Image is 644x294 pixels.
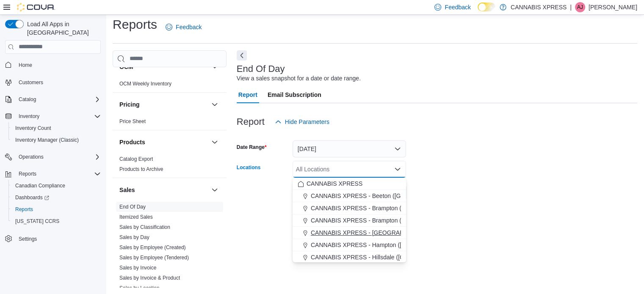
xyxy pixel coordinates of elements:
button: Catalog [2,93,104,105]
a: Sales by Invoice [119,265,156,271]
button: CANNABIS XPRESS - Brampton (Veterans Drive) [293,214,406,227]
a: Sales by Employee (Tendered) [119,255,189,261]
span: Home [15,60,101,70]
button: Close list of options [394,166,401,173]
span: CANNABIS XPRESS - Brampton ([GEOGRAPHIC_DATA]) [311,204,465,212]
h3: Sales [119,186,135,194]
span: Feedback [176,23,202,31]
a: Sales by Day [119,234,149,240]
span: Dashboards [12,192,101,203]
a: Sales by Employee (Created) [119,245,186,250]
span: Hide Parameters [285,118,329,126]
button: Next [237,50,247,60]
span: Inventory Manager (Classic) [15,137,79,143]
div: View a sales snapshot for a date or date range. [237,74,361,83]
a: Sales by Invoice & Product [119,275,180,281]
span: Sales by Employee (Tendered) [119,254,189,261]
h3: Pricing [119,100,139,109]
span: Sales by Day [119,234,149,241]
a: OCM Weekly Inventory [119,81,171,87]
button: CANNABIS XPRESS - Beeton ([GEOGRAPHIC_DATA]) [293,190,406,202]
span: [US_STATE] CCRS [15,218,59,225]
a: Canadian Compliance [12,181,69,191]
p: [PERSON_NAME] [589,2,637,12]
a: Dashboards [8,192,104,203]
button: OCM [210,62,220,72]
button: Inventory Manager (Classic) [8,134,104,146]
a: Itemized Sales [119,214,153,220]
img: Cova [17,3,55,11]
span: CANNABIS XPRESS - Beeton ([GEOGRAPHIC_DATA]) [311,192,458,200]
span: CANNABIS XPRESS - Hampton ([GEOGRAPHIC_DATA]) [311,241,463,249]
button: [DATE] [293,140,406,157]
span: Catalog [19,96,36,103]
span: Price Sheet [119,118,146,125]
span: CANNABIS XPRESS - Brampton (Veterans Drive) [311,216,442,225]
span: Inventory Count [15,125,51,132]
label: Date Range [237,144,267,151]
a: Sales by Classification [119,224,170,230]
span: Reports [19,170,36,177]
button: Sales [119,186,208,194]
button: [US_STATE] CCRS [8,215,104,227]
button: Pricing [119,100,208,109]
div: Products [113,154,227,178]
span: Customers [15,77,101,88]
button: Settings [2,232,104,245]
span: Dark Mode [478,11,478,12]
a: Sales by Location [119,285,160,291]
span: Canadian Compliance [15,182,65,189]
h3: End Of Day [237,64,285,74]
span: Home [19,62,32,69]
button: CANNABIS XPRESS - Hampton ([GEOGRAPHIC_DATA]) [293,239,406,251]
span: Sales by Classification [119,224,170,231]
span: Catalog [15,94,101,104]
p: | [570,2,572,12]
span: Dashboards [15,194,49,201]
span: Reports [15,206,33,213]
a: Products to Archive [119,166,163,172]
div: OCM [113,79,227,92]
span: Reports [12,204,101,214]
span: Inventory [19,113,39,120]
button: Operations [2,151,104,163]
div: Pricing [113,116,227,130]
a: [US_STATE] CCRS [12,216,63,226]
span: Itemized Sales [119,214,153,220]
button: Canadian Compliance [8,180,104,192]
span: End Of Day [119,203,146,210]
span: CANNABIS XPRESS - Hillsdale ([GEOGRAPHIC_DATA]) [311,253,462,261]
a: Feedback [162,19,205,36]
span: Reports [15,169,101,179]
a: Customers [15,77,47,88]
button: Pricing [210,99,220,110]
button: Inventory Count [8,122,104,134]
button: Catalog [15,94,39,104]
button: Sales [210,185,220,195]
button: Inventory [15,111,43,121]
span: Canadian Compliance [12,181,101,191]
button: CANNABIS XPRESS - Brampton ([GEOGRAPHIC_DATA]) [293,202,406,214]
span: Operations [15,152,101,162]
span: CANNABIS XPRESS [307,179,362,188]
a: Catalog Export [119,156,153,162]
span: Inventory Manager (Classic) [12,135,101,145]
span: Feedback [445,3,470,11]
button: Inventory [2,110,104,122]
button: Home [2,59,104,71]
span: AJ [577,2,583,12]
h3: Products [119,138,145,146]
span: Washington CCRS [12,216,101,226]
span: Inventory Count [12,123,101,133]
button: Reports [15,169,40,179]
nav: Complex example [5,55,101,267]
span: Report [238,86,257,103]
div: Anthony John [575,2,585,12]
a: Settings [15,234,40,244]
button: Reports [2,168,104,180]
